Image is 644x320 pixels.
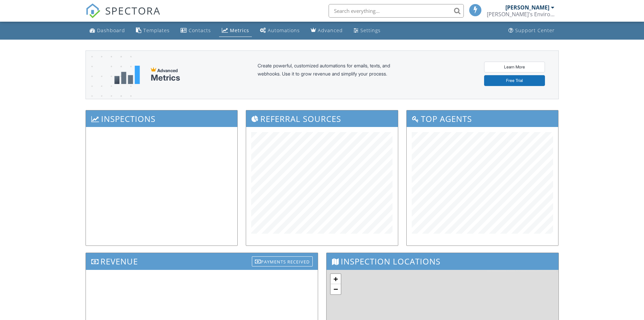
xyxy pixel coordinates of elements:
a: Contacts [178,24,214,37]
a: Zoom in [331,274,341,284]
h3: Referral Sources [246,110,398,127]
a: Support Center [506,24,557,37]
div: McB's Environmental Inspections [487,11,554,18]
div: Templates [143,27,170,34]
img: The Best Home Inspection Software - Spectora [86,3,100,18]
div: Metrics [151,73,180,83]
a: Advanced [308,24,345,37]
h3: Inspection Locations [327,253,558,270]
a: Zoom out [331,284,341,294]
a: Settings [351,24,383,37]
div: Support Center [515,27,555,34]
a: Learn More [484,62,545,72]
div: Payments Received [252,256,313,266]
span: Advanced [157,68,178,73]
img: advanced-banner-bg-f6ff0eecfa0ee76150a1dea9fec4b49f333892f74bc19f1b897a312d7a1b2ff3.png [86,51,132,126]
div: Metrics [230,27,249,34]
a: SPECTORA [86,9,161,23]
h3: Revenue [86,253,318,270]
div: Contacts [189,27,211,34]
a: Free Trial [484,75,545,86]
a: Automations (Basic) [257,24,303,37]
h3: Top Agents [407,110,558,127]
div: [PERSON_NAME] [505,4,549,11]
div: Dashboard [97,27,125,34]
a: Dashboard [87,24,128,37]
div: Automations [268,27,300,34]
span: SPECTORA [105,3,161,18]
a: Payments Received [252,255,313,266]
img: metrics-aadfce2e17a16c02574e7fc40e4d6b8174baaf19895a402c862ea781aae8ef5b.svg [114,66,140,84]
div: Advanced [318,27,343,34]
div: Create powerful, customized automations for emails, texts, and webhooks. Use it to grow revenue a... [258,62,406,88]
input: Search everything... [329,4,464,18]
a: Templates [133,24,172,37]
div: Settings [360,27,381,34]
h3: Inspections [86,110,238,127]
a: Metrics [219,24,252,37]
